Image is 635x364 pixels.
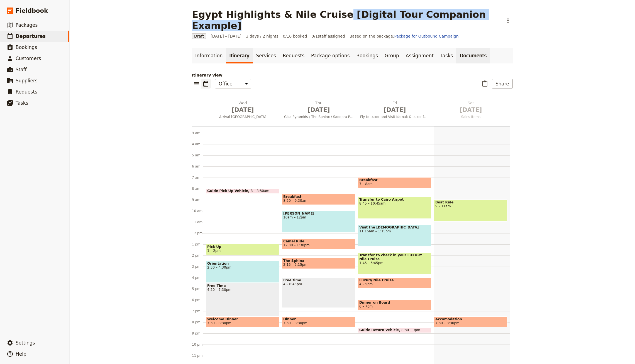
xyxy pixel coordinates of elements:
[192,253,206,258] div: 2 pm
[283,215,354,219] span: 10am – 12pm
[16,45,37,50] span: Bookings
[283,282,354,286] span: 4 – 6:45pm
[226,48,253,63] a: Itinerary
[206,316,279,327] div: Welcome Dinner7:30 – 8:30pm
[207,245,278,249] span: Pick Up
[456,48,490,63] a: Documents
[192,186,206,191] div: 8 am
[283,211,354,215] span: [PERSON_NAME]
[480,79,490,88] button: Paste itinerary item
[492,79,513,88] button: Share
[192,209,206,213] div: 10 am
[359,328,401,332] span: Guide Return Vehicle
[206,115,280,119] span: Arrival [GEOGRAPHIC_DATA]
[283,321,307,325] span: 7:30 – 8:30pm
[358,328,431,333] div: Guide Return Vehicle8:30 – 9pm
[192,342,206,347] div: 10 pm
[192,220,206,224] div: 11 am
[192,276,206,280] div: 4 pm
[16,100,28,106] span: Tasks
[207,189,251,193] span: Guide Pick Up Vehicle
[434,100,510,121] button: Sat [DATE]Sales Items
[282,211,355,233] div: [PERSON_NAME]10am – 12pm
[359,229,430,233] span: 11:15am – 1:15pm
[206,188,279,194] div: Guide Pick Up Vehicle8 – 8:30am
[16,33,46,39] span: Departures
[283,259,354,263] span: The Sphinx
[283,243,309,247] span: 12:30 – 1:30pm
[192,331,206,336] div: 9 pm
[201,79,211,88] button: Calendar view
[282,100,358,121] button: Thu [DATE]Giza Pyramids / The Sphinx / Saqqara Pyramids
[207,321,231,325] span: 7:30 – 8:30pm
[436,106,505,114] span: [DATE]
[359,182,373,186] span: 7 – 8am
[358,100,434,121] button: Fri [DATE]Fly to Luxor and Visit Karnak & Luxor [DEMOGRAPHIC_DATA]
[359,198,430,201] span: Transfer to Cairo Airpot
[16,67,27,72] span: Staff
[401,328,420,332] span: 8:30 – 9pm
[359,225,430,229] span: Visit the [DEMOGRAPHIC_DATA]
[283,263,307,267] span: 2:15 – 3:15pm
[435,200,506,204] span: Boat Ride
[283,278,354,282] span: Free time
[359,178,430,182] span: Breakfast
[192,320,206,324] div: 8 pm
[192,287,206,291] div: 5 pm
[207,262,278,265] span: Orientation
[192,264,206,269] div: 3 pm
[359,278,430,282] span: Luxury Nile Cruise
[192,231,206,235] div: 12 pm
[436,100,505,114] h2: Sat
[435,204,506,208] span: 9 – 11am
[283,199,307,203] span: 8:30 – 9:30am
[207,284,278,288] span: Free Time
[435,321,460,325] span: 7:30 – 8:30pm
[192,79,201,88] button: List view
[208,106,277,114] span: [DATE]
[16,7,48,15] span: Fieldbook
[206,283,279,316] div: Free Time4:30 – 7:30pm
[358,197,431,219] div: Transfer to Cairo Airpot8:45 – 10:45am
[360,106,429,114] span: [DATE]
[206,261,279,283] div: Orientation2:30 – 4:30pm
[359,253,430,261] span: Transfer to check in your LUXURY Nile Cruise
[16,351,26,357] span: Help
[208,100,277,114] h2: Wed
[16,78,38,83] span: Suppliers
[358,252,431,274] div: Transfer to check in your LUXURY Nile Cruise1:45 – 3:45pm
[207,288,278,292] span: 4:30 – 7:30pm
[192,33,206,39] span: Draft
[206,244,279,255] div: Pick Up1 – 2pm
[359,261,430,265] span: 1:45 – 3:45pm
[434,316,507,327] div: Accomodation7:30 – 8:30pm
[358,177,431,188] div: Breakfast7 – 8am
[192,131,206,135] div: 3 am
[192,48,226,63] a: Information
[192,198,206,202] div: 9 am
[312,33,345,39] span: 0 / 1 staff assigned
[358,277,431,288] div: Luxury Nile Cruise4 – 5pm
[284,100,353,114] h2: Thu
[308,48,353,63] a: Package options
[359,301,430,304] span: Dinner on Board
[192,72,513,78] p: Itinerary view
[434,200,507,222] div: Boat Ride9 – 11am
[282,194,355,205] div: Breakfast8:30 – 9:30am
[350,33,459,39] span: Based on the package:
[16,22,38,28] span: Packages
[358,300,431,311] div: Dinner on Board6 – 7pm
[207,317,278,321] span: Welcome Dinner
[381,48,402,63] a: Group
[437,48,456,63] a: Tasks
[359,282,373,286] span: 4 – 5pm
[402,48,437,63] a: Assignment
[16,340,35,346] span: Settings
[192,164,206,169] div: 6 am
[353,48,381,63] a: Bookings
[192,142,206,146] div: 4 am
[358,115,432,119] span: Fly to Luxor and Visit Karnak & Luxor [DEMOGRAPHIC_DATA]
[359,304,373,308] span: 6 – 7pm
[394,34,459,38] a: Package for Outbound Campaign
[192,309,206,313] div: 7 pm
